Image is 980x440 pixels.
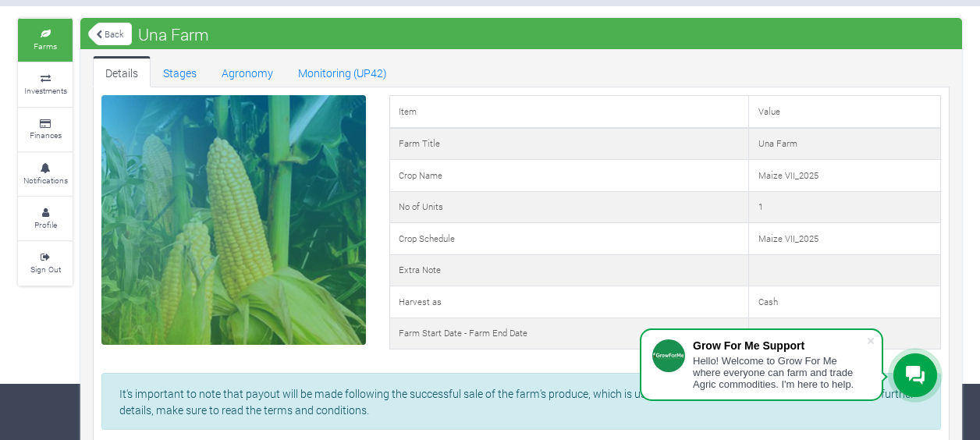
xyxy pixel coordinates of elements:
td: Maize VII_2025 [749,160,941,192]
a: Agronomy [209,56,286,87]
a: Sign Out [18,242,73,285]
a: Investments [18,63,73,106]
small: Investments [24,85,67,96]
td: Harvest as [389,286,749,318]
a: Profile [18,197,73,240]
a: Notifications [18,153,73,196]
div: Grow For Me Support [693,339,866,352]
small: Sign Out [30,264,61,275]
td: Value [749,96,941,128]
td: Farm Title [389,128,749,160]
a: Monitoring (UP42) [286,56,399,87]
small: Profile [34,219,57,230]
td: Crop Name [389,160,749,192]
td: Item [389,96,749,128]
a: Details [93,56,151,87]
p: It's important to note that payout will be made following the successful sale of the farm's produ... [119,385,923,418]
td: No of Units [389,191,749,223]
td: [DATE] - [DATE] [749,318,941,350]
td: Farm Start Date - Farm End Date [389,318,749,350]
td: Crop Schedule [389,223,749,255]
div: Hello! Welcome to Grow For Me where everyone can farm and trade Agric commodities. I'm here to help. [693,355,866,390]
a: Stages [151,56,209,87]
a: Finances [18,108,73,151]
td: Cash [749,286,941,318]
small: Notifications [23,175,68,186]
td: 1 [749,191,941,223]
small: Farms [34,41,57,51]
td: Extra Note [389,254,749,286]
small: Finances [30,130,62,140]
a: Back [88,21,132,47]
span: Una Farm [134,19,213,50]
td: Una Farm [749,128,941,160]
td: Maize VII_2025 [749,223,941,255]
a: Farms [18,19,73,62]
